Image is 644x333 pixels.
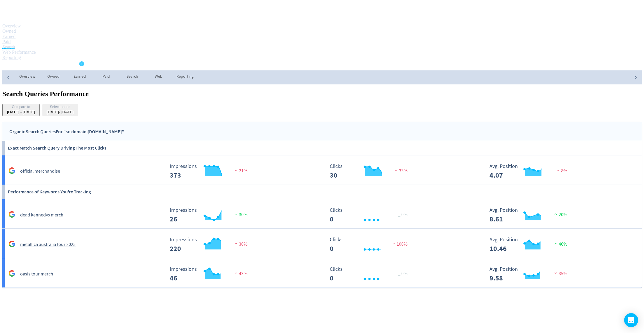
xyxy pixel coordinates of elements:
a: Paid [93,70,119,84]
svg: Impressions 26 [167,207,254,223]
svg: Avg. Position 8.61 [487,207,574,223]
img: positive-performance.svg [553,241,559,246]
span: _ 0% [398,271,407,277]
h6: Performance of Keywords You're Tracking [8,185,91,199]
svg: Impressions 373 [167,164,254,179]
span: 30% [233,241,247,247]
span: 8% [555,168,567,174]
svg: Avg. Position 10.46 [487,237,574,252]
a: dead kennedys merch Impressions 26 Impressions 26 30% Clicks 0 Clicks 0 _ 0% Avg. Position 8.61 A... [2,199,642,229]
h6: Exact Match Search Query Driving The Most Clicks [8,141,106,155]
span: expand_more [68,62,75,69]
img: negative-performance.svg [553,271,559,275]
img: negative-performance.svg [233,168,239,172]
span: 21% [233,168,247,174]
a: metallica australia tour 2025 Impressions 220 Impressions 220 30% Clicks 0 Clicks 0 100% Avg. Pos... [2,229,642,258]
img: positive-performance.svg [233,212,239,216]
a: oasis tour merch Impressions 46 Impressions 46 43% Clicks 0 Clicks 0 _ 0% Avg. Position 9.58 Avg.... [2,258,642,288]
div: Compare to [7,105,35,110]
a: Paid [2,39,11,44]
svg: Avg. Position 9.58 [487,266,574,282]
a: Search [2,44,15,49]
button: Official Merchandise Store [7,61,76,70]
div: Open Intercom Messenger [624,313,638,327]
svg: Impressions 220 [167,237,254,252]
svg: Google Analytics [8,270,15,277]
img: negative-performance.svg [233,241,239,246]
svg: Avg. Position 4.07 [487,164,574,179]
button: Compare to[DATE] - [DATE] [2,104,40,116]
a: official merchandise Impressions 373 Impressions 373 21% Clicks 30 Clicks 30 33% Avg. Position 4.... [2,155,642,185]
svg: Clicks 30 [327,164,414,179]
img: negative-performance.svg [555,168,561,172]
span: 20% [553,212,567,218]
img: positive-performance.svg [553,212,559,216]
span: _ 0% [398,212,407,218]
span: 100% [391,241,407,247]
span: 46% [553,241,567,247]
img: negative-performance.svg [233,271,239,275]
div: Organic Search Queries For "sc-domain:[DOMAIN_NAME]" [9,128,124,136]
span: 33% [393,168,407,174]
div: [DATE] - [DATE] [47,110,74,114]
a: Earned [2,34,15,39]
button: Select period[DATE]- [DATE] [42,104,78,116]
a: Web Performance [2,50,36,55]
h5: dead kennedys merch [20,212,63,218]
span: Official Merchandise Store [9,61,66,70]
a: Owned [40,70,67,84]
a: Overview [14,70,40,84]
img: negative-performance.svg [391,241,397,246]
h5: metallica australia tour 2025 [20,242,76,248]
svg: Google Analytics [8,240,15,247]
h1: Search Queries Performance [2,90,642,98]
span: 43% [233,271,247,277]
img: negative-performance.svg [393,168,399,172]
div: Select period [47,105,74,110]
a: 5 [79,61,84,66]
span: 30% [233,212,247,218]
a: Reporting [172,70,198,84]
svg: Clicks 0 [327,266,414,282]
a: Earned [67,70,93,84]
svg: Impressions 46 [167,266,254,282]
svg: Google Analytics [8,211,15,218]
text: 5 [81,62,82,65]
h5: official merchandise [20,168,60,174]
div: [DATE] - [DATE] [7,110,35,114]
a: Overview [2,23,21,28]
span: 35% [553,271,567,277]
svg: Clicks 0 [327,207,414,223]
svg: Google Analytics [8,167,15,174]
svg: Clicks 0 [327,237,414,252]
a: Reporting [2,55,21,60]
h5: oasis tour merch [20,271,53,277]
a: Search [119,70,145,84]
a: Web [145,70,172,84]
a: Owned [2,29,16,34]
